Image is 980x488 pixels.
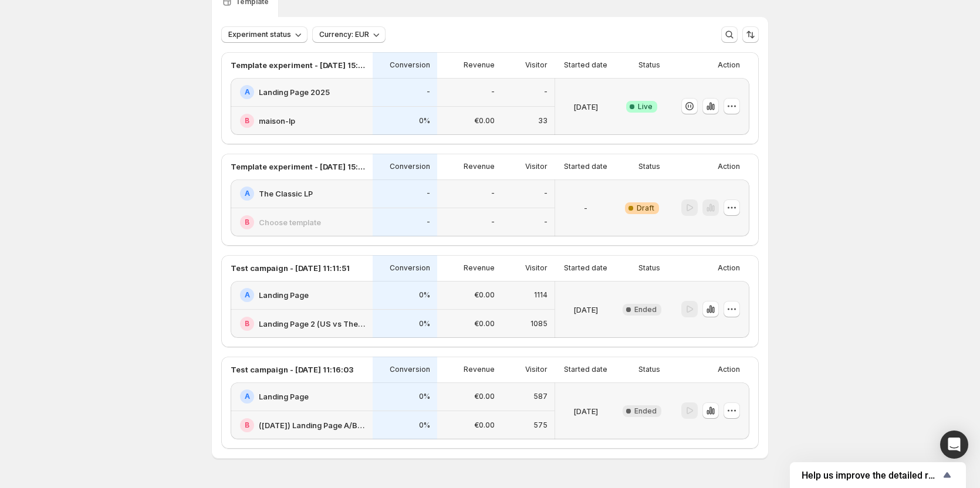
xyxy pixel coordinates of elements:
[634,305,657,314] span: Ended
[427,189,430,198] p: -
[544,87,548,97] p: -
[259,289,309,301] h2: Landing Page
[390,60,430,70] p: Conversion
[638,102,653,111] span: Live
[245,87,250,97] h2: A
[319,30,369,39] span: Currency: EUR
[245,116,249,126] h2: B
[564,263,607,273] p: Started date
[259,115,295,127] h2: maison-lp
[259,419,366,431] h2: ([DATE]) Landing Page A/B ([DATE])
[419,116,430,126] p: 0%
[491,189,495,198] p: -
[940,431,968,459] div: Open Intercom Messenger
[245,189,250,198] h2: A
[525,60,548,70] p: Visitor
[533,421,548,430] p: 575
[544,218,548,227] p: -
[474,290,495,300] p: €0.00
[245,392,250,401] h2: A
[245,319,249,328] h2: B
[802,468,954,482] button: Show survey - Help us improve the detailed report for A/B campaigns
[231,364,353,375] p: Test campaign - [DATE] 11:16:03
[742,26,759,43] button: Sort the results
[245,290,250,300] h2: A
[525,162,548,171] p: Visitor
[564,162,607,171] p: Started date
[584,202,587,214] p: -
[525,263,548,273] p: Visitor
[474,319,495,328] p: €0.00
[474,421,495,430] p: €0.00
[638,263,660,273] p: Status
[491,218,495,227] p: -
[718,365,740,374] p: Action
[525,365,548,374] p: Visitor
[564,60,607,70] p: Started date
[533,392,548,401] p: 587
[231,59,366,71] p: Template experiment - [DATE] 15:48:34
[245,421,249,430] h2: B
[231,262,350,274] p: Test campaign - [DATE] 11:11:51
[474,392,495,401] p: €0.00
[573,101,598,113] p: [DATE]
[419,319,430,328] p: 0%
[390,263,430,273] p: Conversion
[259,86,330,98] h2: Landing Page 2025
[231,161,366,172] p: Template experiment - [DATE] 15:50:04
[544,189,548,198] p: -
[419,290,430,300] p: 0%
[245,218,249,227] h2: B
[638,60,660,70] p: Status
[464,60,495,70] p: Revenue
[530,319,548,328] p: 1085
[802,470,940,481] span: Help us improve the detailed report for A/B campaigns
[718,162,740,171] p: Action
[259,391,309,402] h2: Landing Page
[564,365,607,374] p: Started date
[638,162,660,171] p: Status
[419,392,430,401] p: 0%
[259,216,321,228] h2: Choose template
[573,405,598,417] p: [DATE]
[538,116,548,126] p: 33
[634,406,657,416] span: Ended
[718,60,740,70] p: Action
[464,365,495,374] p: Revenue
[221,26,307,43] button: Experiment status
[419,421,430,430] p: 0%
[534,290,548,300] p: 1114
[427,87,430,97] p: -
[427,218,430,227] p: -
[228,30,291,39] span: Experiment status
[259,188,313,199] h2: The Classic LP
[312,26,386,43] button: Currency: EUR
[259,318,366,330] h2: Landing Page 2 (US vs Them)
[474,116,495,126] p: €0.00
[390,365,430,374] p: Conversion
[491,87,495,97] p: -
[638,365,660,374] p: Status
[573,304,598,316] p: [DATE]
[464,263,495,273] p: Revenue
[464,162,495,171] p: Revenue
[637,204,654,213] span: Draft
[390,162,430,171] p: Conversion
[718,263,740,273] p: Action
